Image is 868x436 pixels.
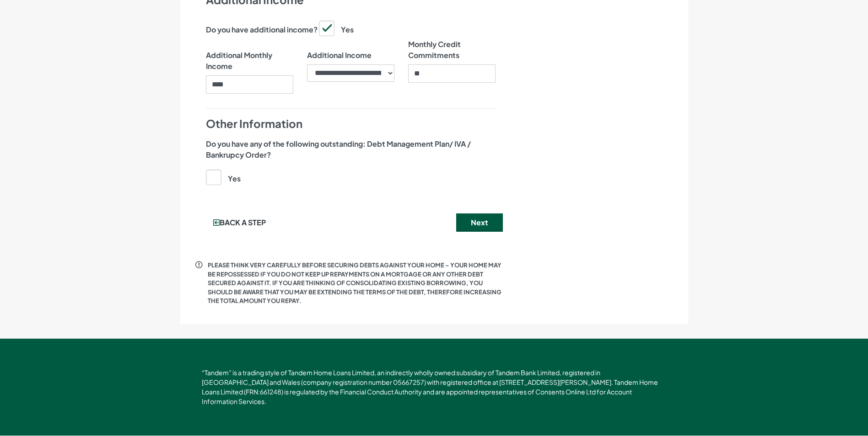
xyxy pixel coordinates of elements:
label: Additional Monthly Income [206,39,293,72]
p: “Tandem” is a trading style of Tandem Home Loans Limited, an indirectly wholly owned subsidiary o... [202,368,666,406]
label: Do you have any of the following outstanding: Debt Management Plan/ IVA / Bankrupcy Order? [206,138,496,160]
h4: Other Information [206,116,496,132]
label: Monthly Credit Commitments [408,39,496,61]
label: Do you have additional income? [206,24,318,35]
label: Additional Income [307,39,372,61]
label: Yes [206,170,241,184]
button: Back a step [199,213,280,232]
label: Yes [319,21,354,35]
button: Next [456,213,503,232]
p: PLEASE THINK VERY CAREFULLY BEFORE SECURING DEBTS AGAINST YOUR HOME – YOUR HOME MAY BE REPOSSESSE... [208,261,503,306]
